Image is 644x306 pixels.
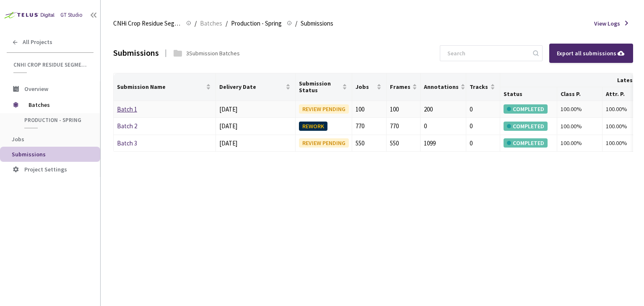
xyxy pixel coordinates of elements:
div: COMPLETED [504,122,548,131]
div: 100 [390,104,417,114]
div: 0 [470,104,496,114]
span: Jobs [356,83,374,90]
span: View Logs [594,19,620,28]
div: REVIEW PENDING [299,138,349,148]
th: Annotations [421,73,466,101]
div: 100.00% [606,122,644,131]
div: [DATE] [219,121,292,131]
span: Overview [24,85,48,93]
span: Batches [200,18,222,29]
span: Batches [29,96,86,113]
div: 3 Submission Batches [186,49,240,57]
li: / [195,18,197,29]
a: Batch 2 [117,122,137,130]
div: COMPLETED [504,138,548,148]
div: Export all submissions [557,49,626,58]
div: 100.00% [561,104,599,114]
div: 200 [424,104,462,114]
a: Batches [198,18,224,28]
th: Tracks [466,73,500,101]
div: GT Studio [60,11,83,19]
span: Delivery Date [219,83,284,90]
span: All Projects [23,39,52,46]
div: 100.00% [561,138,599,148]
span: Annotations [424,83,459,90]
div: 100.00% [606,138,644,148]
div: 100.00% [606,104,644,114]
div: [DATE] [219,104,292,114]
th: Class P. [557,87,602,101]
li: / [226,18,228,29]
th: Status [500,87,557,101]
div: 0 [470,121,496,131]
div: 100 [356,104,382,114]
span: Frames [390,83,410,90]
div: 0 [470,138,496,148]
div: 1099 [424,138,462,148]
div: COMPLETED [504,104,548,114]
th: Jobs [352,73,386,101]
div: 550 [356,138,382,148]
span: Submissions [301,18,333,29]
span: Submission Name [117,83,204,90]
a: Batch 1 [117,105,137,113]
span: Production - Spring [231,18,282,29]
div: 770 [356,121,382,131]
th: Delivery Date [216,73,296,101]
div: REVIEW PENDING [299,104,349,114]
li: / [295,18,297,29]
div: Submissions [113,47,159,59]
div: 550 [390,138,417,148]
span: Production - Spring [24,117,86,124]
div: 100.00% [561,122,599,131]
th: Frames [387,73,421,101]
div: 770 [390,121,417,131]
span: Jobs [12,135,24,143]
span: Submission Status [299,80,341,93]
input: Search [442,46,532,61]
span: Project Settings [24,166,67,173]
a: Batch 3 [117,139,137,147]
span: CNHi Crop Residue Segmentation [13,61,88,68]
th: Submission Name [114,73,216,101]
span: CNHi Crop Residue Segmentation [113,18,181,29]
span: Submissions [12,150,46,158]
div: 0 [424,121,462,131]
div: REWORK [299,122,327,131]
span: Tracks [470,83,488,90]
th: Submission Status [296,73,353,101]
div: [DATE] [219,138,292,148]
